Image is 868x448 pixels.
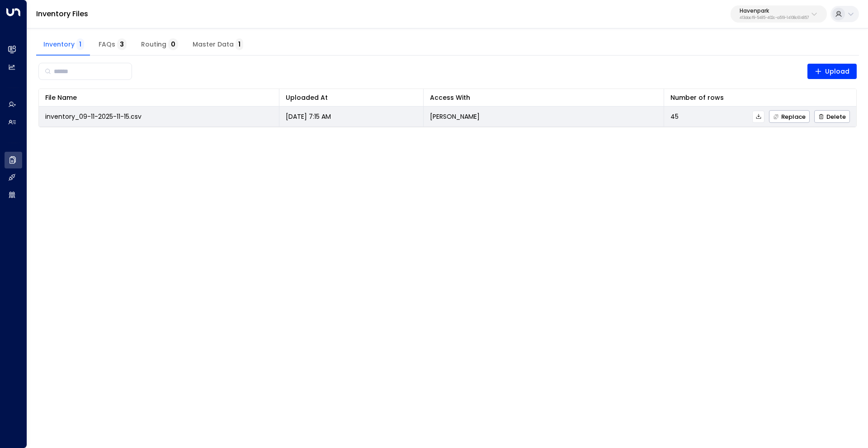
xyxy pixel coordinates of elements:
button: Upload [807,64,857,79]
span: Upload [815,66,850,77]
div: Access With [430,92,657,103]
p: Havenpark [740,8,809,14]
span: Inventory [43,41,84,49]
div: Number of rows [670,92,850,103]
p: 413dacf9-5485-402c-a519-14108c614857 [740,16,809,20]
div: Number of rows [670,92,724,103]
span: Delete [818,114,846,120]
span: 0 [168,38,178,50]
p: [DATE] 7:15 AM [286,112,331,121]
span: 1 [76,38,84,50]
span: Routing [141,41,178,49]
div: Uploaded At [286,92,328,103]
span: 1 [236,38,243,50]
span: Master Data [193,41,243,49]
span: 45 [670,112,679,121]
a: Inventory Files [36,9,88,19]
div: Uploaded At [286,92,417,103]
span: Replace [773,114,806,120]
span: 3 [117,38,127,50]
button: Replace [769,110,810,123]
button: Havenpark413dacf9-5485-402c-a519-14108c614857 [731,5,827,23]
div: File Name [45,92,77,103]
p: [PERSON_NAME] [430,112,480,121]
button: Delete [814,110,850,123]
div: File Name [45,92,273,103]
span: FAQs [99,41,127,49]
span: inventory_09-11-2025-11-15.csv [45,112,142,121]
